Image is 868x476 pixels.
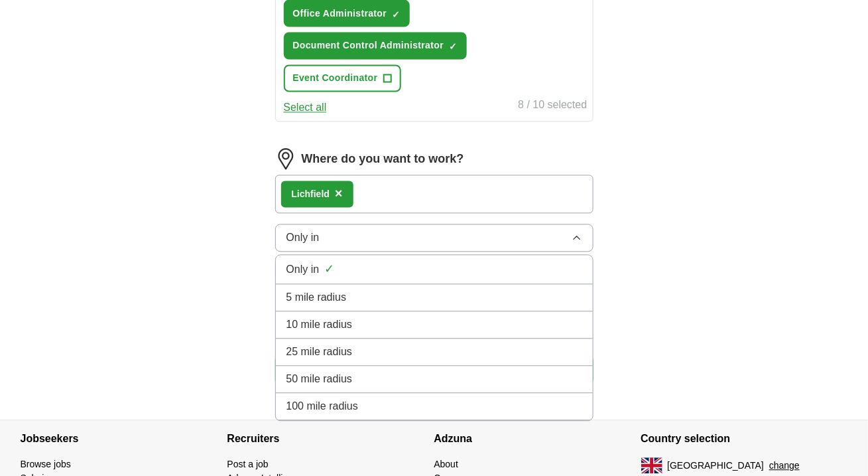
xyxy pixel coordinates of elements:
button: Select all [284,100,327,116]
span: ✓ [324,261,334,279]
a: Post a job [227,459,269,470]
button: Only in [275,224,593,252]
button: Event Coordinator [284,65,401,92]
img: location.png [275,149,296,170]
span: 25 mile radius [286,345,353,360]
span: × [335,187,343,201]
span: Document Control Administrator [293,39,444,53]
button: Document Control Administrator✓ [284,33,467,60]
label: Where do you want to work? [302,151,464,169]
span: 50 mile radius [286,372,353,388]
a: Browse jobs [21,459,71,470]
span: Event Coordinator [293,72,378,86]
span: Office Administrator [293,7,387,21]
span: ✓ [392,9,400,20]
span: Only in [286,230,320,246]
img: UK flag [641,458,662,474]
span: 10 mile radius [286,317,353,333]
button: × [335,185,343,204]
span: 100 mile radius [286,399,359,415]
a: About [434,459,459,470]
span: ✓ [449,42,457,52]
h4: Country selection [641,421,848,458]
div: Lichfield [292,188,330,202]
div: 8 / 10 selected [518,98,587,116]
span: 5 mile radius [286,290,347,306]
button: change [769,459,800,473]
span: [GEOGRAPHIC_DATA] [668,459,765,473]
span: Only in [286,262,320,278]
